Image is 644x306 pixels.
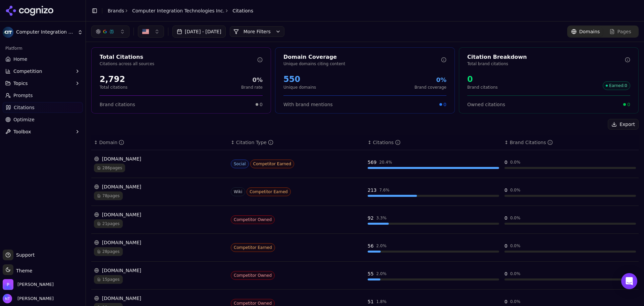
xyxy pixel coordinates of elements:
[415,75,446,85] div: 0%
[510,215,521,221] div: 0.0 %
[94,247,123,256] span: 28 pages
[231,160,249,168] span: Social
[94,239,225,246] div: [DOMAIN_NAME]
[3,126,83,137] button: Toolbox
[13,92,33,99] span: Prompts
[231,215,275,224] span: Competitor Owned
[3,78,83,89] button: Topics
[3,43,83,54] div: Platform
[100,53,257,61] div: Total Citations
[603,81,630,90] span: Earned : 0
[376,215,387,221] div: 3.3 %
[94,191,123,200] span: 78 pages
[579,28,600,35] span: Domains
[231,187,245,196] span: Wiki
[467,85,498,90] p: Brand citations
[3,294,54,303] button: Open user button
[142,28,149,35] img: US
[467,61,625,67] p: Total brand citations
[3,66,83,77] button: Competition
[94,156,225,162] div: [DOMAIN_NAME]
[3,279,54,290] button: Open organization switcher
[108,8,124,13] a: Brands
[3,90,83,101] a: Prompts
[283,53,441,61] div: Domain Coverage
[504,139,636,146] div: ↕Brand Citations
[368,270,374,277] div: 55
[368,298,374,305] div: 51
[231,271,275,280] span: Competitor Owned
[231,243,275,252] span: Competitor Earned
[510,243,521,249] div: 0.0 %
[627,101,630,108] span: 0
[3,102,83,113] a: Citations
[504,298,507,305] div: 0
[241,75,263,85] div: 0%
[621,273,637,289] div: Open Intercom Messenger
[504,215,507,221] div: 0
[467,101,505,108] span: Owned citations
[3,27,13,38] img: Computer Integration Technologies Inc.
[510,160,521,165] div: 0.0 %
[510,271,521,276] div: 0.0 %
[365,135,502,150] th: totalCitationCount
[231,139,362,146] div: ↕Citation Type
[502,135,639,150] th: brandCitationCount
[100,61,257,67] p: Citations across all sources
[247,187,291,196] span: Competitor Earned
[467,74,498,85] div: 0
[283,101,333,108] span: With brand mentions
[510,299,521,304] div: 0.0 %
[504,243,507,249] div: 0
[376,243,387,249] div: 2.0 %
[510,187,521,193] div: 0.0 %
[3,54,83,64] a: Home
[467,53,625,61] div: Citation Breakdown
[504,270,507,277] div: 0
[100,101,135,108] span: Brand citations
[13,128,31,135] span: Toolbox
[379,160,392,165] div: 20.4 %
[13,116,35,123] span: Optimize
[13,252,35,258] span: Support
[510,139,553,146] div: Brand Citations
[283,61,441,67] p: Unique domains citing content
[368,215,374,221] div: 92
[504,187,507,193] div: 0
[94,295,225,302] div: [DOMAIN_NAME]
[94,275,123,284] span: 15 pages
[94,183,225,190] div: [DOMAIN_NAME]
[108,7,253,14] nav: breadcrumb
[3,294,12,303] img: Nate Tower
[376,271,387,276] div: 2.0 %
[415,85,446,90] p: Brand coverage
[368,139,499,146] div: ↕Citations
[376,299,387,304] div: 1.8 %
[373,139,400,146] div: Citations
[13,268,32,273] span: Theme
[14,104,35,111] span: Citations
[94,219,123,228] span: 21 pages
[91,135,228,150] th: domain
[132,7,224,14] a: Computer Integration Technologies Inc.
[443,101,446,108] span: 0
[17,281,54,288] span: Perrill
[232,7,253,14] span: Citations
[236,139,273,146] div: Citation Type
[283,85,316,90] p: Unique domains
[13,56,27,62] span: Home
[94,164,125,172] span: 286 pages
[13,68,42,75] span: Competition
[230,26,284,37] button: More Filters
[504,159,507,166] div: 0
[94,267,225,274] div: [DOMAIN_NAME]
[241,85,263,90] p: Brand rate
[16,29,75,35] span: Computer Integration Technologies Inc.
[100,85,127,90] p: Total citations
[3,114,83,125] a: Optimize
[368,243,374,249] div: 56
[618,28,631,35] span: Pages
[3,279,13,290] img: Perrill
[608,119,639,130] button: Export
[94,211,225,218] div: [DOMAIN_NAME]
